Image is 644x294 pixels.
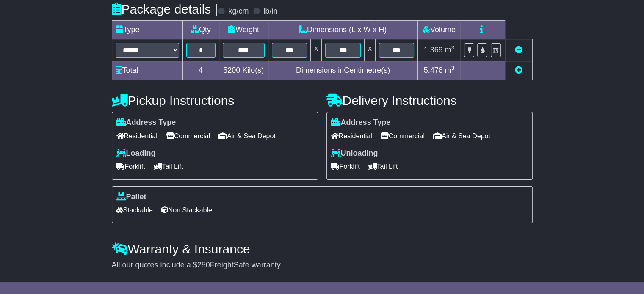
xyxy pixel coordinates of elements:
[418,21,460,39] td: Volume
[368,160,398,173] span: Tail Lift
[263,7,277,16] label: lb/in
[166,129,210,143] span: Commercial
[161,203,212,217] span: Non Stackable
[197,261,210,269] span: 250
[116,203,153,217] span: Stackable
[326,93,533,107] h4: Delivery Instructions
[223,66,240,74] span: 5200
[219,61,268,80] td: Kilo(s)
[331,129,372,143] span: Residential
[331,118,391,127] label: Address Type
[112,2,218,16] h4: Package details |
[112,21,182,39] td: Type
[112,242,533,256] h4: Warranty & Insurance
[116,192,146,202] label: Pallet
[116,118,176,127] label: Address Type
[116,160,145,173] span: Forklift
[218,129,276,143] span: Air & Sea Depot
[311,39,322,61] td: x
[331,160,360,173] span: Forklift
[451,65,455,71] sup: 3
[445,66,455,74] span: m
[364,39,375,61] td: x
[182,21,219,39] td: Qty
[268,21,418,39] td: Dimensions (L x W x H)
[112,261,533,270] div: All our quotes include a $ FreightSafe warranty.
[515,66,522,74] a: Add new item
[381,129,425,143] span: Commercial
[268,61,418,80] td: Dimensions in Centimetre(s)
[219,21,268,39] td: Weight
[182,61,219,80] td: 4
[424,46,443,54] span: 1.369
[116,129,158,143] span: Residential
[445,46,455,54] span: m
[331,149,378,158] label: Unloading
[112,93,318,107] h4: Pickup Instructions
[228,7,249,16] label: kg/cm
[451,44,455,51] sup: 3
[433,129,490,143] span: Air & Sea Depot
[112,61,182,80] td: Total
[515,46,522,54] a: Remove this item
[154,160,183,173] span: Tail Lift
[116,149,156,158] label: Loading
[424,66,443,74] span: 5.476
